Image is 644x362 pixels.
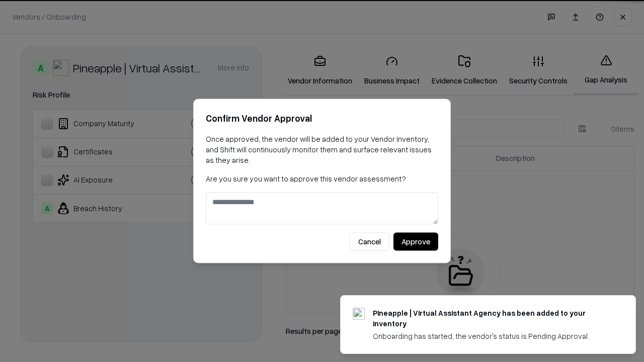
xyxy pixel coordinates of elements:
p: Once approved, the vendor will be added to your Vendor Inventory, and Shift will continuously mon... [206,134,438,165]
img: trypineapple.com [353,308,365,320]
div: Pineapple | Virtual Assistant Agency has been added to your inventory [373,308,611,329]
button: Approve [393,233,438,251]
button: Cancel [350,233,389,251]
p: Are you sure you want to approve this vendor assessment? [206,173,438,184]
div: Onboarding has started, the vendor's status is Pending Approval. [373,331,611,341]
h2: Confirm Vendor Approval [206,111,438,126]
